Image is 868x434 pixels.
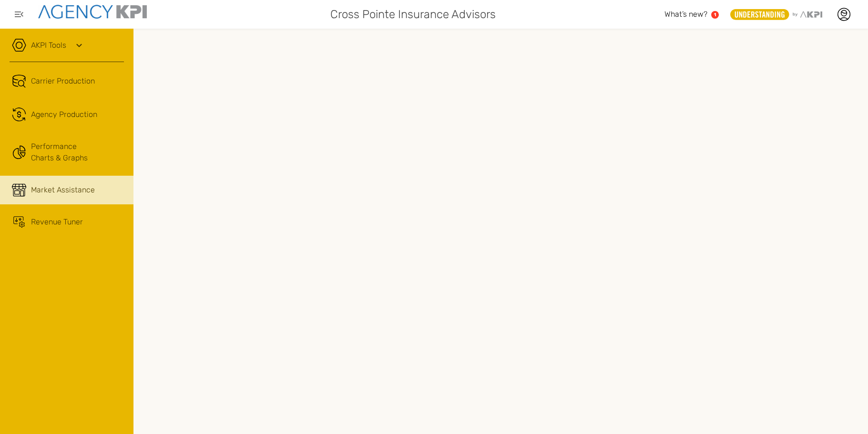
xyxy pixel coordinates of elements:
[31,109,97,120] span: Agency Production
[31,184,95,196] span: Market Assistance
[31,75,95,87] span: Carrier Production
[664,10,707,19] span: What’s new?
[330,6,496,23] span: Cross Pointe Insurance Advisors
[31,40,66,51] a: AKPI Tools
[38,5,147,19] img: agencykpi-logo-550x69-2d9e3fa8.png
[711,11,719,19] a: 1
[714,12,716,17] text: 1
[31,216,83,228] span: Revenue Tuner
